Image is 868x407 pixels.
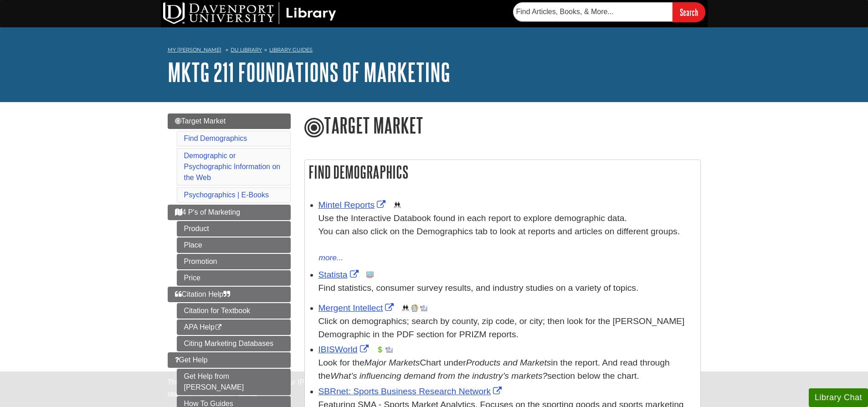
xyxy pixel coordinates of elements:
[330,371,547,381] i: What’s influencing demand from the industry’s markets?
[318,303,396,313] a: Link opens in new window
[673,2,705,22] input: Search
[177,319,291,335] a: APA Help
[184,152,281,181] a: Demographic or Psychographic Information on the Web
[318,386,504,396] a: Link opens in new window
[304,113,701,139] h1: Target Market
[215,325,222,330] i: This link opens in a new window
[809,388,868,407] button: Library Chat
[305,160,700,184] h2: Find Demographics
[168,44,701,58] nav: breadcrumb
[184,134,247,142] a: Find Demographics
[175,290,231,298] span: Citation Help
[394,201,401,209] img: Demographics
[365,358,420,367] i: Major Markets
[175,356,208,364] span: Get Help
[385,346,393,353] img: Industry Report
[366,271,374,278] img: Statistics
[177,254,291,269] a: Promotion
[318,212,696,251] div: Use the Interactive Databook found in each report to explore demographic data. You can also click...
[318,356,696,383] div: Look for the Chart under in the report. And read through the section below the chart.
[177,369,291,395] a: Get Help from [PERSON_NAME]
[177,303,291,319] a: Citation for Textbook
[376,346,384,353] img: Financial Report
[168,113,291,129] a: Target Market
[175,208,241,216] span: 4 P's of Marketing
[402,304,409,312] img: Demographics
[177,237,291,253] a: Place
[318,345,371,354] a: Link opens in new window
[177,270,291,286] a: Price
[513,2,705,22] form: Searches DU Library's articles, books, and more
[420,304,427,312] img: Industry Report
[466,358,551,367] i: Products and Markets
[177,336,291,351] a: Citing Marketing Databases
[168,46,221,54] a: My [PERSON_NAME]
[163,2,336,24] img: DU Library
[177,221,291,237] a: Product
[318,315,696,341] div: Click on demographics; search by county, zip code, or city; then look for the [PERSON_NAME] Demog...
[184,191,269,199] a: Psychographics | E-Books
[411,304,418,312] img: Company Information
[168,352,291,368] a: Get Help
[318,270,361,279] a: Link opens in new window
[318,282,696,295] p: Find statistics, consumer survey results, and industry studies on a variety of topics.
[168,58,450,86] a: MKTG 211 Foundations of Marketing
[318,252,344,264] button: more...
[318,200,388,210] a: Link opens in new window
[513,2,673,21] input: Find Articles, Books, & More...
[168,205,291,220] a: 4 P's of Marketing
[175,117,226,125] span: Target Market
[168,287,291,302] a: Citation Help
[231,46,262,53] a: DU Library
[269,46,313,53] a: Library Guides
